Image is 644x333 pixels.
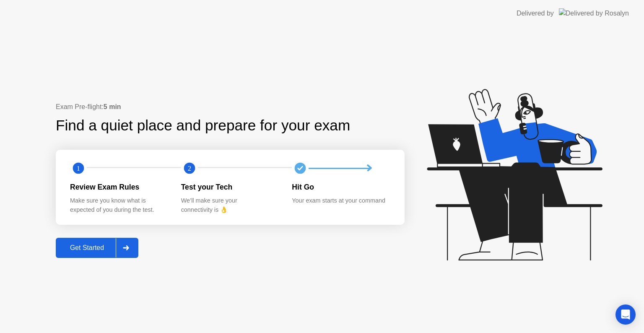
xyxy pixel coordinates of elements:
[559,8,629,18] img: Delivered by Rosalyn
[104,103,121,110] b: 5 min
[181,196,279,214] div: We’ll make sure your connectivity is 👌
[77,164,80,172] text: 1
[56,102,405,112] div: Exam Pre-flight:
[70,182,168,193] div: Review Exam Rules
[615,304,636,325] div: Open Intercom Messenger
[56,114,351,137] div: Find a quiet place and prepare for your exam
[56,238,138,258] button: Get Started
[517,8,554,18] div: Delivered by
[292,196,390,206] div: Your exam starts at your command
[292,182,390,193] div: Hit Go
[181,182,279,193] div: Test your Tech
[188,164,191,172] text: 2
[58,244,116,252] div: Get Started
[70,196,168,214] div: Make sure you know what is expected of you during the test.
